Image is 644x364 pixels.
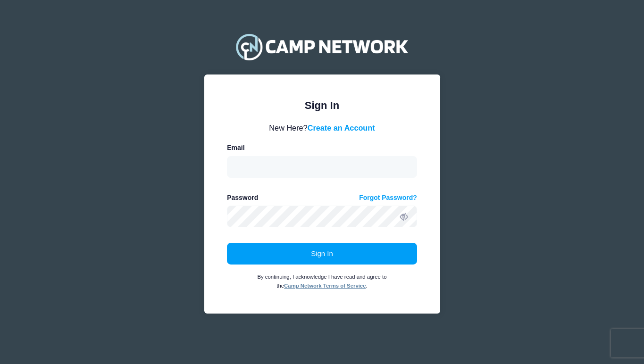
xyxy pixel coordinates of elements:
button: Sign In [227,243,417,265]
small: By continuing, I acknowledge I have read and agree to the . [257,274,386,289]
label: Password [227,193,258,203]
label: Email [227,143,244,153]
a: Camp Network Terms of Service [284,283,366,289]
div: New Here? [227,122,417,133]
a: Forgot Password? [359,193,417,203]
img: Camp Network [232,28,412,66]
div: Sign In [227,98,417,113]
a: Create an Account [308,124,375,132]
